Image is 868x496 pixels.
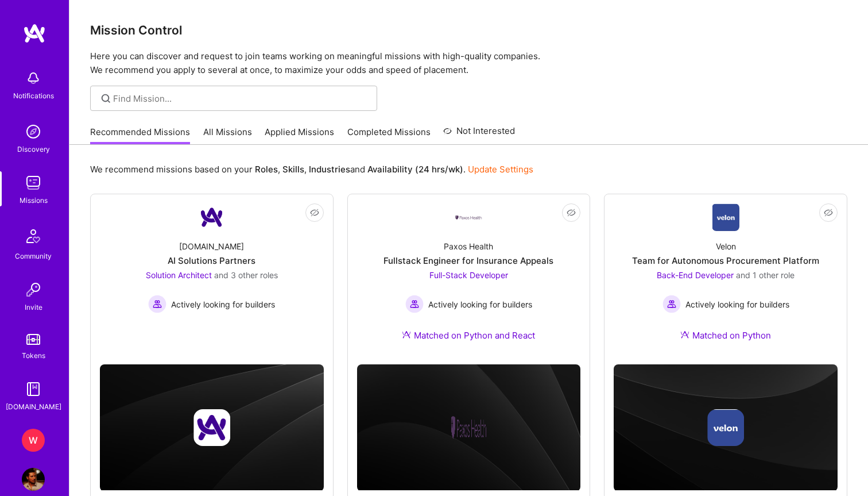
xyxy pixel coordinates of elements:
img: Actively looking for builders [405,295,424,313]
span: Full-Stack Developer [429,270,508,280]
a: Not Interested [443,124,515,145]
img: logo [23,23,46,44]
div: AI Solutions Partners [168,255,255,267]
div: W [22,429,45,452]
i: icon EyeClosed [310,208,319,217]
span: Actively looking for builders [428,298,532,310]
a: Company LogoVelonTeam for Autonomous Procurement PlatformBack-End Developer and 1 other roleActiv... [614,203,838,355]
div: [DOMAIN_NAME] [179,240,244,252]
img: teamwork [22,171,45,194]
img: Ateam Purple Icon [680,330,689,339]
div: Missions [20,194,48,206]
div: Invite [25,301,42,313]
img: cover [614,364,838,491]
a: W [19,429,48,452]
img: Company logo [450,409,487,446]
a: Company LogoPaxos HealthFullstack Engineer for Insurance AppealsFull-Stack Developer Actively loo... [357,203,581,355]
img: Ateam Purple Icon [402,330,411,339]
span: and 3 other roles [214,270,278,280]
a: Recommended Missions [90,126,190,145]
img: Community [20,222,47,250]
b: Roles [255,164,278,175]
img: bell [22,67,45,90]
input: Find Mission... [113,93,369,105]
p: Here you can discover and request to join teams working on meaningful missions with high-quality ... [90,49,847,77]
h3: Mission Control [90,23,847,37]
a: Completed Missions [347,126,431,145]
p: We recommend missions based on your , , and . [90,163,533,175]
a: Applied Missions [265,126,334,145]
span: Solution Architect [146,270,212,280]
span: and 1 other role [736,270,795,280]
div: Discovery [17,143,50,155]
div: Team for Autonomous Procurement Platform [632,255,819,267]
img: cover [100,364,324,491]
div: [DOMAIN_NAME] [6,401,61,413]
a: User Avatar [19,468,48,491]
div: Matched on Python [680,329,771,341]
a: Update Settings [468,164,533,175]
img: Actively looking for builders [148,295,166,313]
div: Notifications [13,90,54,102]
img: Company Logo [712,203,739,231]
img: Company Logo [198,203,226,231]
div: Paxos Health [444,240,493,252]
img: Company logo [193,409,230,446]
div: Matched on Python and React [402,329,535,341]
img: Actively looking for builders [662,295,681,313]
i: icon EyeClosed [567,208,576,217]
img: discovery [22,120,45,143]
div: Tokens [22,349,45,362]
img: Company Logo [455,214,482,221]
img: cover [357,364,581,491]
span: Actively looking for builders [685,298,789,310]
img: guide book [22,378,45,401]
b: Skills [282,164,304,175]
img: Company logo [707,409,744,446]
img: tokens [26,334,40,345]
img: Invite [22,278,45,301]
a: All Missions [203,126,252,145]
i: icon EyeClosed [824,208,833,217]
b: Industries [309,164,350,175]
i: icon SearchGrey [99,92,113,105]
div: Community [15,250,52,262]
img: User Avatar [22,468,45,491]
span: Actively looking for builders [171,298,275,310]
div: Velon [716,240,736,252]
span: Back-End Developer [657,270,734,280]
div: Fullstack Engineer for Insurance Appeals [383,255,553,267]
a: Company Logo[DOMAIN_NAME]AI Solutions PartnersSolution Architect and 3 other rolesActively lookin... [100,203,324,343]
b: Availability (24 hrs/wk) [367,164,463,175]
